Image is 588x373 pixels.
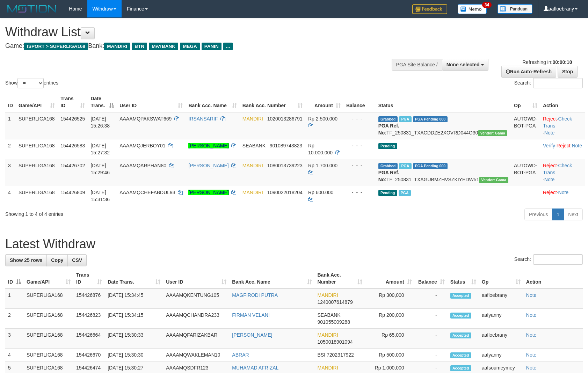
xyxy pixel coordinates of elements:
[478,130,507,136] span: Vendor URL: https://trx31.1velocity.biz
[318,299,353,305] span: Copy 1240007614879 to clipboard
[16,186,58,206] td: SUPERLIGA168
[540,159,585,186] td: · ·
[318,352,326,358] span: BSI
[188,116,218,122] a: IRSANSARIF
[526,312,537,318] a: Note
[232,312,269,318] a: FIRMAN VELANI
[90,190,110,202] span: [DATE] 15:31:36
[448,269,479,288] th: Status: activate to sort column ascending
[67,254,87,266] a: CSV
[543,116,572,129] a: Check Trans
[540,112,585,139] td: · ·
[105,269,163,288] th: Date Trans.: activate to sort column ascending
[498,4,532,14] img: panduan.png
[119,190,175,195] span: AAAAMQCHEFABDUL93
[232,292,278,298] a: MAGFIRODI PUTRA
[413,116,448,122] span: PGA Pending
[376,92,511,112] th: Status
[415,288,448,309] td: -
[365,349,415,361] td: Rp 500,000
[318,332,338,338] span: MANDIRI
[24,43,88,50] span: ISPORT > SUPERLIGA168
[88,92,117,112] th: Date Trans.: activate to sort column descending
[305,92,343,112] th: Amount: activate to sort column ascending
[202,43,222,50] span: PANIN
[163,349,229,361] td: AAAAMQWAKLEMAN10
[511,112,540,139] td: AUTOWD-BOT-PGA
[270,143,302,148] span: Copy 901089743823 to clipboard
[60,116,85,122] span: 154426525
[514,78,583,88] label: Search:
[558,66,578,78] a: Stop
[558,190,569,195] a: Note
[16,139,58,159] td: SUPERLIGA168
[163,329,229,349] td: AAAAMQFARIZAKBAR
[90,116,110,129] span: [DATE] 15:26:38
[479,269,523,288] th: Op: activate to sort column ascending
[119,163,166,168] span: AAAAMQARPHAN80
[479,288,523,309] td: aafloebrany
[557,143,571,148] a: Reject
[544,177,555,182] a: Note
[5,25,385,39] h1: Withdraw List
[346,189,373,196] div: - - -
[376,159,511,186] td: TF_250831_TXAGUBMZHVSZKIYEDW51
[450,352,471,358] span: Accepted
[60,190,85,195] span: 154426809
[526,352,537,358] a: Note
[415,269,448,288] th: Balance: activate to sort column ascending
[552,209,564,220] a: 1
[242,163,263,168] span: MANDIRI
[526,292,537,298] a: Note
[5,78,58,88] label: Show entries
[522,59,572,65] span: Refreshing in:
[105,309,163,329] td: [DATE] 15:34:15
[552,59,572,65] strong: 00:00:10
[5,329,24,349] td: 3
[58,92,88,112] th: Trans ID: activate to sort column ascending
[73,269,105,288] th: Trans ID: activate to sort column ascending
[267,163,303,168] span: Copy 1080013739223 to clipboard
[412,4,447,14] img: Feedback.jpg
[308,190,333,195] span: Rp 600.000
[51,257,63,263] span: Copy
[242,143,266,148] span: SEABANK
[365,329,415,349] td: Rp 65,000
[346,115,373,122] div: - - -
[458,4,487,14] img: Button%20Memo.svg
[540,92,585,112] th: Action
[378,190,397,196] span: Pending
[378,123,399,136] b: PGA Ref. No:
[149,43,178,50] span: MAYBANK
[442,59,488,71] button: None selected
[5,186,16,206] td: 4
[533,254,583,265] input: Search:
[318,312,341,318] span: SEABANK
[343,92,376,112] th: Balance
[543,163,572,175] a: Check Trans
[229,269,314,288] th: Bank Acc. Name: activate to sort column ascending
[46,254,68,266] a: Copy
[543,163,557,168] a: Reject
[240,92,305,112] th: Bank Acc. Number: activate to sort column ascending
[5,349,24,361] td: 4
[242,190,263,195] span: MANDIRI
[346,162,373,169] div: - - -
[163,288,229,309] td: AAAAMQKENTUNG105
[5,254,47,266] a: Show 25 rows
[543,190,557,195] a: Reject
[523,269,583,288] th: Action
[378,116,398,122] span: Grabbed
[543,143,555,148] a: Verify
[365,309,415,329] td: Rp 200,000
[73,309,105,329] td: 154426823
[524,209,552,220] a: Previous
[308,163,337,168] span: Rp 1.700.000
[564,209,583,220] a: Next
[5,269,24,288] th: ID: activate to sort column descending
[16,92,58,112] th: Game/API: activate to sort column ascending
[327,352,354,358] span: Copy 7202317922 to clipboard
[117,92,186,112] th: User ID: activate to sort column ascending
[413,163,448,169] span: PGA Pending
[73,329,105,349] td: 154426664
